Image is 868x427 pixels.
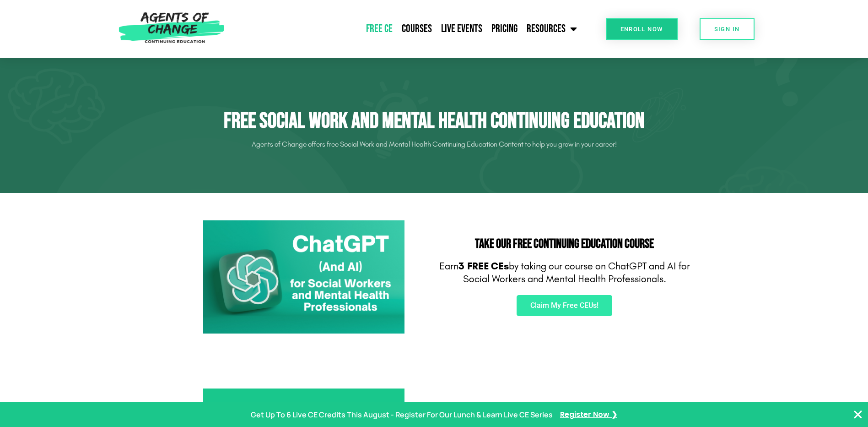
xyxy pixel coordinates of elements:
[852,409,863,420] button: Close Banner
[620,26,663,32] span: Enroll Now
[530,302,598,309] span: Claim My Free CEUs!
[178,137,690,152] p: Agents of Change offers free Social Work and Mental Health Continuing Education Content to help y...
[178,108,690,135] h1: Free Social Work and Mental Health Continuing Education
[439,238,690,251] h2: Take Our FREE Continuing Education Course
[437,17,487,40] a: Live Events
[606,18,678,40] a: Enroll Now
[714,26,740,32] span: SIGN IN
[458,260,509,272] b: 3 FREE CEs
[522,17,582,40] a: Resources
[397,17,437,40] a: Courses
[361,17,397,40] a: Free CE
[560,408,617,422] a: Register Now ❯
[700,18,755,40] a: SIGN IN
[229,17,582,40] nav: Menu
[517,295,612,316] a: Claim My Free CEUs!
[439,260,690,286] p: Earn by taking our course on ChatGPT and AI for Social Workers and Mental Health Professionals.
[487,17,522,40] a: Pricing
[251,408,553,422] p: Get Up To 6 Live CE Credits This August - Register For Our Lunch & Learn Live CE Series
